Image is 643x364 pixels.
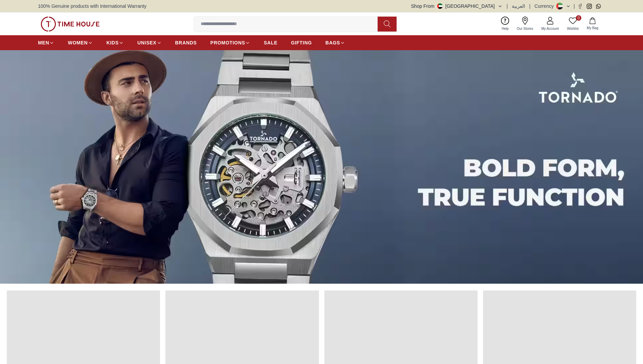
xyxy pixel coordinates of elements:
a: Whatsapp [596,4,601,9]
span: GIFTING [291,39,312,46]
span: WOMEN [68,39,88,46]
button: My Bag [583,16,602,32]
span: KIDS [106,39,119,46]
span: 100% Genuine products with International Warranty [38,3,146,9]
span: PROMOTIONS [210,39,245,46]
img: United Arab Emirates [437,3,443,9]
a: BRANDS [175,37,197,49]
a: Instagram [587,4,592,9]
span: My Account [539,26,562,31]
span: BAGS [325,39,340,46]
a: BAGS [325,37,345,49]
a: Help [498,15,513,33]
span: BRANDS [175,39,197,46]
a: 0Wishlist [563,15,583,33]
a: Facebook [578,4,583,9]
a: Our Stores [513,15,537,33]
span: Our Stores [514,26,536,31]
div: Currency [535,3,557,9]
a: MEN [38,37,54,49]
a: WOMEN [68,37,93,49]
span: | [574,3,575,9]
span: MEN [38,39,49,46]
span: | [507,3,508,9]
button: العربية [512,3,525,9]
span: | [529,3,530,9]
span: My Bag [584,25,601,31]
span: 0 [576,15,581,21]
a: PROMOTIONS [210,37,250,49]
a: UNISEX [137,37,161,49]
a: KIDS [106,37,124,49]
span: Help [499,26,511,31]
span: UNISEX [137,39,156,46]
span: Wishlist [564,26,581,31]
span: SALE [264,39,277,46]
button: Shop From[GEOGRAPHIC_DATA] [411,3,503,9]
a: GIFTING [291,37,312,49]
a: SALE [264,37,277,49]
img: ... [41,17,100,32]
